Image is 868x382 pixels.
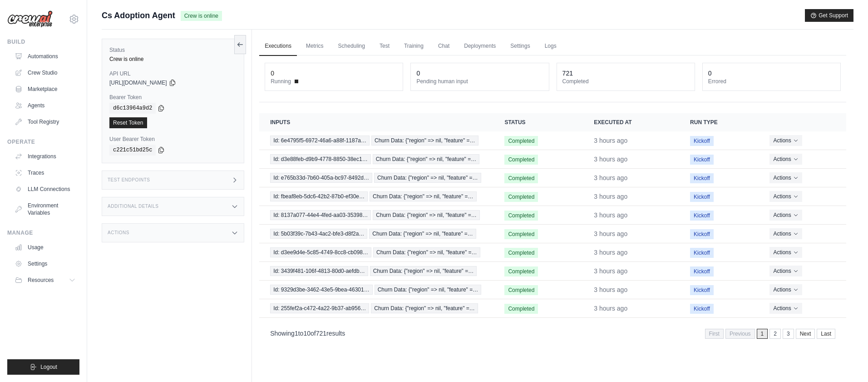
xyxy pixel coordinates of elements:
span: Previous [725,329,755,339]
span: First [705,329,724,339]
span: Id: e765b33d-7b60-405a-bc97-8492d… [270,173,372,183]
time: August 9, 2025 at 20:01 PDT [594,193,627,200]
span: [URL][DOMAIN_NAME] [109,79,167,86]
span: Crew is online [181,11,222,21]
div: Manage [7,229,79,236]
span: Kickoff [690,136,714,146]
button: Actions for execution [769,228,802,239]
th: Run Type [679,113,759,131]
span: Completed [504,173,538,183]
span: Churn Data: {"region" => nil, "feature" =… [370,191,477,201]
span: Completed [504,211,538,221]
a: Settings [11,256,79,271]
a: View execution details for Id [270,173,483,183]
nav: Pagination [705,329,835,339]
span: Id: 8137a077-44e4-4fed-aa03-35398… [270,210,371,220]
div: 721 [562,69,573,78]
dt: Completed [562,78,689,85]
button: Actions for execution [769,266,802,276]
time: August 9, 2025 at 20:01 PDT [594,286,627,293]
button: Resources [11,273,79,287]
img: Logo [7,10,53,28]
div: 0 [416,69,420,78]
a: View execution details for Id [270,154,483,164]
span: 10 [303,330,311,337]
a: Training [399,37,429,56]
a: Logs [539,37,562,56]
a: View execution details for Id [270,266,483,276]
button: Actions for execution [769,154,802,165]
span: Kickoff [690,229,714,239]
a: View execution details for Id [270,247,483,257]
a: View execution details for Id [270,136,483,146]
time: August 9, 2025 at 20:01 PDT [594,249,627,256]
span: 1 [295,330,298,337]
span: Cs Adoption Agent [102,9,175,22]
a: LLM Connections [11,182,79,196]
a: Deployments [459,37,501,56]
a: Automations [11,49,79,64]
code: c221c51bd25c [109,145,156,156]
div: Build [7,38,79,45]
span: Kickoff [690,304,714,314]
nav: Pagination [259,322,846,345]
th: Inputs [259,113,493,131]
span: Completed [504,155,538,165]
a: Tool Registry [11,115,79,129]
a: View execution details for Id [270,303,483,313]
span: Id: 9329d3be-3462-43e5-9bea-46301… [270,285,373,295]
a: Reset Token [109,117,147,128]
a: View execution details for Id [270,229,483,239]
a: Traces [11,166,79,180]
time: August 9, 2025 at 20:01 PDT [594,305,627,312]
span: Completed [504,266,538,276]
button: Actions for execution [769,135,802,146]
a: Last [817,329,835,339]
time: August 9, 2025 at 20:01 PDT [594,156,627,163]
a: Test [374,37,395,56]
div: Crew is online [109,55,237,63]
a: Usage [11,240,79,255]
span: Kickoff [690,155,714,165]
div: 0 [708,69,712,78]
h3: Actions [108,230,129,236]
dt: Errored [708,78,835,85]
dt: Pending human input [416,78,543,85]
iframe: Chat Widget [823,338,868,382]
span: 1 [757,329,768,339]
span: Churn Data: {"region" => nil, "feature" =… [371,303,478,313]
span: Kickoff [690,173,714,183]
time: August 9, 2025 at 20:01 PDT [594,137,627,144]
label: API URL [109,70,237,77]
label: Status [109,46,237,54]
span: Kickoff [690,211,714,221]
span: Completed [504,192,538,202]
span: Kickoff [690,248,714,258]
label: Bearer Token [109,94,237,101]
button: Actions for execution [769,303,802,314]
span: Resources [28,276,54,284]
span: Churn Data: {"region" => nil, "feature" =… [373,210,480,220]
span: Id: 255fef2a-c472-4a22-9b37-ab956… [270,303,369,313]
a: Settings [505,37,535,56]
button: Actions for execution [769,210,802,221]
span: Logout [40,363,57,371]
span: Completed [504,248,538,258]
a: Agents [11,98,79,113]
a: Integrations [11,149,79,164]
span: Id: d3e88feb-d9b9-4778-8850-38ec1… [270,154,371,164]
span: Kickoff [690,266,714,276]
time: August 9, 2025 at 20:01 PDT [594,230,627,237]
span: Kickoff [690,285,714,295]
span: Kickoff [690,192,714,202]
a: Metrics [301,37,329,56]
span: Running [271,78,291,85]
span: Completed [504,285,538,295]
span: Churn Data: {"region" => nil, "feature" =… [374,173,481,183]
div: 0 [271,69,274,78]
span: Id: fbeaf8eb-5dc6-42b2-87b0-ef30e… [270,191,368,201]
time: August 9, 2025 at 20:01 PDT [594,267,627,275]
span: Completed [504,136,538,146]
a: View execution details for Id [270,210,483,220]
a: 3 [783,329,794,339]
